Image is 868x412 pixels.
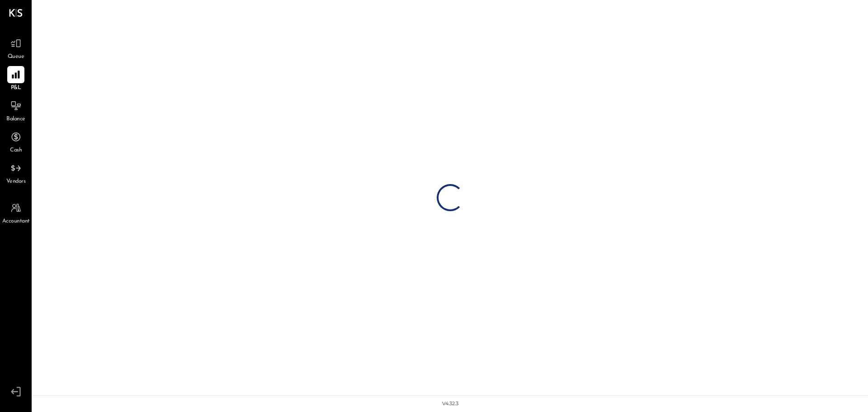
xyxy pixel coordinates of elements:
a: Balance [0,97,31,123]
a: Vendors [0,160,31,186]
span: Cash [10,147,22,155]
span: P&L [11,84,21,92]
a: Cash [0,128,31,155]
div: v 4.32.3 [442,400,458,407]
span: Vendors [6,178,26,186]
a: Queue [0,35,31,61]
span: Balance [6,115,25,123]
span: Queue [8,53,24,61]
a: Accountant [0,199,31,226]
a: P&L [0,66,31,92]
span: Accountant [2,218,30,226]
